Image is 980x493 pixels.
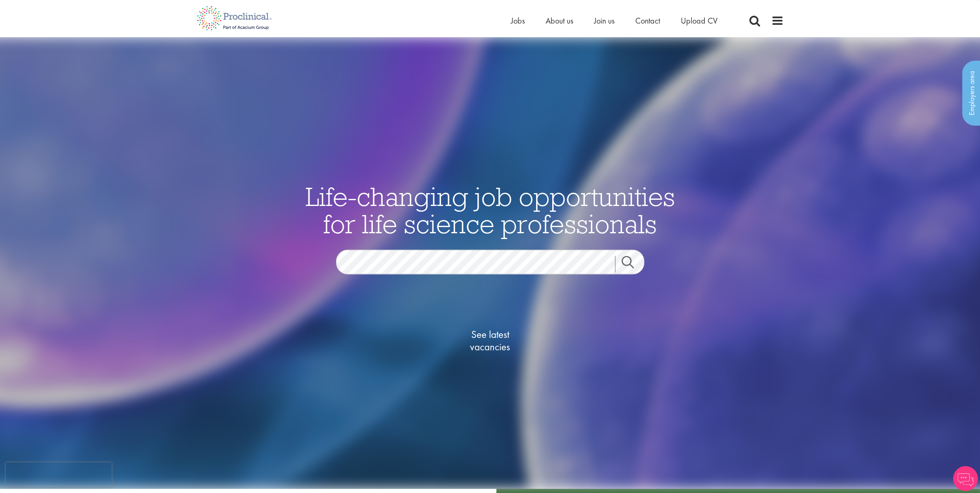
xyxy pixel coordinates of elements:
[305,179,675,240] span: Life-changing job opportunities for life science professionals
[681,15,718,26] a: Upload CV
[615,256,651,272] a: Job search submit button
[635,15,660,26] a: Contact
[6,462,112,487] iframe: reCAPTCHA
[594,15,615,26] a: Join us
[511,15,525,26] a: Jobs
[546,15,573,26] a: About us
[449,295,532,386] a: See latestvacancies
[449,328,532,353] span: See latest vacancies
[953,466,978,491] img: Chatbot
